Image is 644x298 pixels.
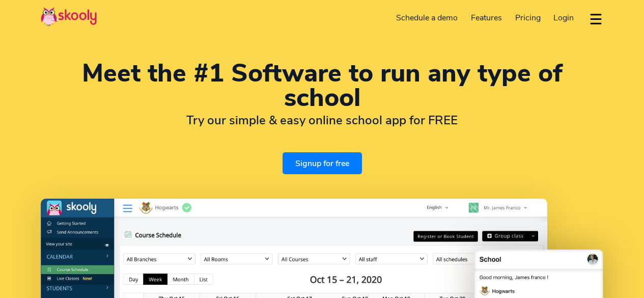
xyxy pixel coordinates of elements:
[515,12,541,23] span: Pricing
[464,10,509,26] a: Features
[509,10,547,26] a: Pricing
[547,10,580,26] a: Login
[41,7,97,26] img: Skooly
[553,12,574,23] span: Login
[41,61,603,110] h1: Meet the #1 Software to run any type of school
[390,10,465,26] a: Schedule a demo
[589,7,603,31] button: dropdown menu
[283,152,362,174] a: Signup for free
[41,113,603,128] h2: Try our simple & easy online school app for FREE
